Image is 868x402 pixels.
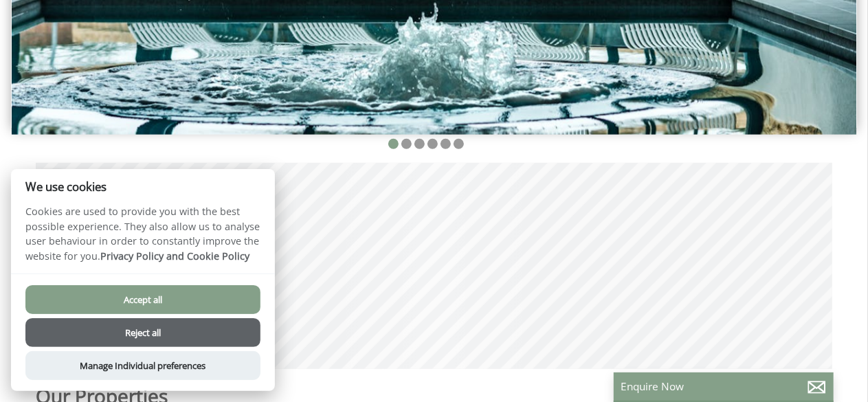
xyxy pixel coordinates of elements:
button: Reject all [25,318,260,347]
p: Enquire Now [621,379,827,394]
p: Cookies are used to provide you with the best possible experience. They also allow us to analyse ... [11,204,275,273]
a: Privacy Policy and Cookie Policy [100,249,249,263]
canvas: Map [36,163,832,369]
h2: We use cookies [11,180,275,193]
button: Manage Individual preferences [25,351,260,380]
button: Accept all [25,285,260,314]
